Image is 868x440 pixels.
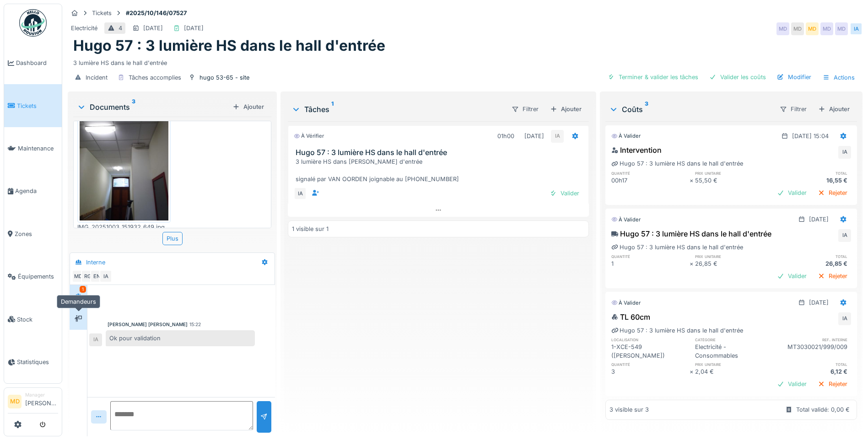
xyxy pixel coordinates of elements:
[611,326,743,335] div: Hugo 57 : 3 lumière HS dans le hall d'entrée
[814,187,851,199] div: Rejeter
[611,299,641,307] div: À valider
[611,259,689,268] div: 1
[611,170,689,176] h6: quantité
[132,102,135,113] sup: 3
[773,270,810,282] div: Valider
[89,333,102,346] div: IA
[73,55,857,67] div: 3 lumière HS dans le hall d'entrée
[814,378,851,390] div: Rejeter
[19,9,47,37] img: Badge_color-CXgf-gQk.svg
[143,24,163,32] div: [DATE]
[773,259,851,268] div: 26,85 €
[611,176,689,185] div: 00h17
[776,102,811,116] div: Filtrer
[199,73,249,82] div: hugo 53-65 - site
[546,187,583,199] div: Valider
[773,378,810,390] div: Valider
[695,259,773,268] div: 26,85 €
[86,258,105,267] div: Interne
[850,22,863,35] div: IA
[57,295,100,308] div: Demandeurs
[773,71,815,83] div: Modifier
[292,225,329,233] div: 1 visible sur 1
[229,101,268,113] div: Ajouter
[611,145,662,156] div: Intervention
[16,59,58,67] span: Dashboard
[92,9,112,17] div: Tickets
[792,132,829,140] div: [DATE] 15:04
[129,73,181,82] div: Tâches accomplies
[18,272,58,281] span: Équipements
[611,253,689,259] h6: quantité
[497,132,514,140] div: 01h00
[695,170,773,176] h6: prix unitaire
[773,187,810,199] div: Valider
[81,270,94,283] div: RG
[809,215,829,224] div: [DATE]
[4,127,62,170] a: Maintenance
[611,367,689,376] div: 3
[611,311,650,322] div: TL 60cm
[8,392,58,413] a: MD Manager[PERSON_NAME]
[294,187,307,200] div: IA
[773,361,851,367] h6: total
[122,9,190,17] strong: #2025/10/146/07527
[99,270,112,283] div: IA
[838,229,851,242] div: IA
[524,132,544,140] div: [DATE]
[551,130,564,143] div: IA
[773,253,851,259] h6: total
[695,361,773,367] h6: prix unitaire
[546,103,585,115] div: Ajouter
[611,243,743,252] div: Hugo 57 : 3 lumière HS dans le hall d'entrée
[15,187,58,195] span: Agenda
[4,170,62,212] a: Agenda
[791,22,804,35] div: MD
[690,176,695,185] div: ×
[645,104,648,115] sup: 3
[773,337,851,343] h6: ref. interne
[80,102,168,220] img: bzk9dvp0u017m0itn8zogujkp53u
[773,170,851,176] h6: total
[806,22,819,35] div: MD
[17,358,58,366] span: Statistiques
[773,343,851,360] div: MT3030021/999/009
[773,367,851,376] div: 6,12 €
[73,37,385,54] h1: Hugo 57 : 3 lumière HS dans le hall d'entrée
[609,405,649,414] div: 3 visible sur 3
[4,42,62,84] a: Dashboard
[184,24,204,32] div: [DATE]
[695,253,773,259] h6: prix unitaire
[695,367,773,376] div: 2,04 €
[291,104,504,115] div: Tâches
[17,102,58,110] span: Tickets
[80,286,86,293] div: 1
[189,321,201,328] div: 15:22
[838,146,851,159] div: IA
[604,71,702,83] div: Terminer & valider les tâches
[796,405,850,414] div: Total validé: 0,00 €
[611,216,641,224] div: À valider
[773,176,851,185] div: 16,55 €
[611,159,743,168] div: Hugo 57 : 3 lumière HS dans le hall d'entrée
[611,132,641,140] div: À valider
[71,24,97,32] div: Electricité
[814,103,853,115] div: Ajouter
[25,392,58,398] div: Manager
[819,71,859,84] div: Actions
[15,230,58,238] span: Zones
[17,315,58,324] span: Stock
[809,298,829,307] div: [DATE]
[8,395,22,408] li: MD
[695,337,773,343] h6: catégorie
[706,71,770,83] div: Valider les coûts
[695,176,773,185] div: 55,50 €
[18,144,58,153] span: Maintenance
[611,361,689,367] h6: quantité
[162,232,183,245] div: Plus
[507,102,543,116] div: Filtrer
[4,84,62,127] a: Tickets
[4,213,62,255] a: Zones
[25,392,58,411] li: [PERSON_NAME]
[820,22,833,35] div: MD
